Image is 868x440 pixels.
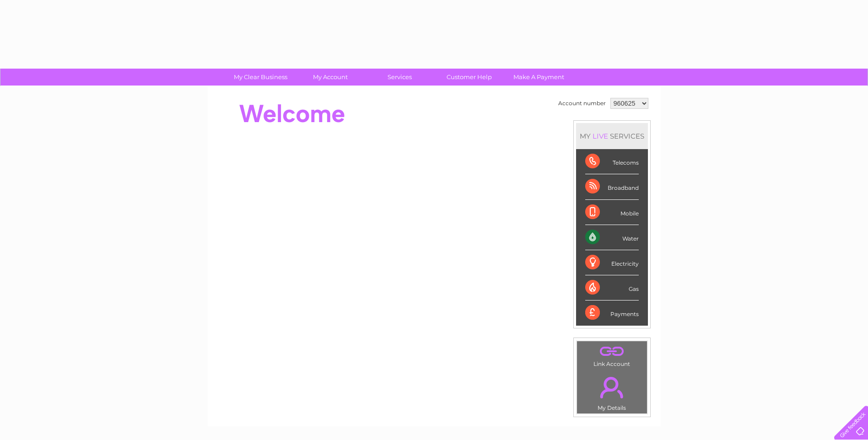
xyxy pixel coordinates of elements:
td: Link Account [577,341,647,370]
div: Mobile [585,200,639,225]
div: Telecoms [585,149,639,174]
div: MY SERVICES [576,123,648,149]
div: Gas [585,275,639,300]
div: Water [585,225,639,250]
div: Broadband [585,174,639,199]
a: My Clear Business [223,69,298,86]
a: . [579,371,645,403]
td: Account number [556,96,608,111]
a: Services [362,69,437,86]
div: Payments [585,300,639,325]
div: Electricity [585,250,639,275]
a: Customer Help [431,69,507,86]
a: My Account [292,69,368,86]
a: Make A Payment [501,69,577,86]
div: LIVE [591,132,610,140]
td: My Details [577,369,647,414]
a: . [579,343,645,360]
